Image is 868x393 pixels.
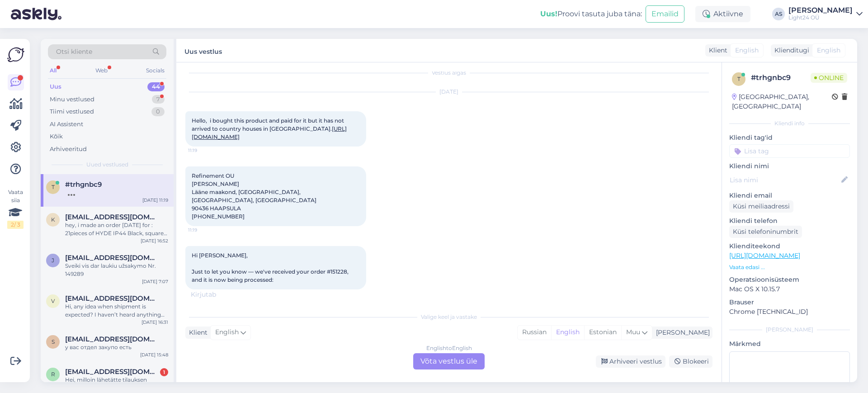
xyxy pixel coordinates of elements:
p: Brauser [729,298,850,307]
div: [DATE] [185,88,712,96]
p: Kliendi telefon [729,216,850,226]
span: Uued vestlused [86,161,128,169]
span: shahzoda@ovivoelektrik.com.tr [65,335,159,343]
p: Chrome [TECHNICAL_ID] [729,307,850,317]
p: Kliendi tag'id [729,133,850,142]
span: Refinement OU [PERSON_NAME] Lääne maakond, [GEOGRAPHIC_DATA], [GEOGRAPHIC_DATA], [GEOGRAPHIC_DATA... [192,172,316,220]
span: kuninkaantie752@gmail.com [65,213,159,221]
span: r [51,371,55,378]
div: Kõik [50,132,63,141]
div: Estonian [584,326,621,339]
span: v [51,298,55,304]
div: Hei, milloin lähetätte tilauksen #149315?Tilaus on vahvistettu [DATE]. [65,376,168,392]
img: Askly Logo [7,46,24,63]
div: English to English [426,344,472,352]
p: Kliendi email [729,191,850,200]
span: #trhgnbc9 [65,180,102,189]
div: Valige keel ja vastake [185,313,712,321]
div: AS [772,8,785,20]
div: Arhiveeri vestlus [596,355,665,368]
div: [DATE] 15:48 [140,351,168,358]
span: s [52,338,55,345]
span: 11:19 [188,147,222,154]
div: 44 [147,82,165,91]
span: vanheiningenruud@gmail.com [65,294,159,303]
label: Uus vestlus [184,44,222,57]
div: Vaata siia [7,188,24,229]
div: [DATE] 16:31 [142,319,168,326]
span: 11:19 [188,227,222,233]
p: Märkmed [729,339,850,349]
div: [DATE] 16:52 [141,237,168,244]
div: у вас отдел закупо есть [65,343,168,351]
span: Muu [626,328,640,336]
div: 2 / 3 [7,221,24,229]
span: k [51,216,55,223]
input: Lisa tag [729,144,850,158]
div: Light24 OÜ [788,14,853,21]
div: [GEOGRAPHIC_DATA], [GEOGRAPHIC_DATA] [732,92,832,111]
div: Kliendi info [729,119,850,128]
div: 7 [152,95,165,104]
span: justmisius@gmail.com [65,254,159,262]
a: [PERSON_NAME]Light24 OÜ [788,7,863,21]
div: 1 [160,368,168,376]
div: Uus [50,82,61,91]
div: Klienditugi [771,46,809,55]
span: . [217,290,219,298]
span: Hello, i bought this product and paid for it but it has not arrived to country houses in [GEOGRAP... [192,117,347,140]
div: Web [94,65,109,76]
div: Blokeeri [669,355,712,368]
div: English [551,326,584,339]
div: Kirjutab [185,290,712,299]
span: English [817,46,840,55]
div: Vestlus algas [185,69,712,77]
div: [DATE] 11:19 [142,197,168,204]
span: . [216,290,217,298]
div: Võta vestlus üle [413,353,485,369]
div: Sveiki vis dar laukiu užsakymo Nr. 149289 [65,262,168,278]
span: English [215,327,239,337]
span: t [737,76,741,82]
div: Klient [185,328,208,337]
div: Aktiivne [695,6,750,22]
div: hey, i made an order [DATE] for : 21pieces of HYDE IP44 Black, square lamps We opened the package... [65,221,168,237]
span: English [735,46,759,55]
p: Vaata edasi ... [729,263,850,271]
div: Russian [518,326,551,339]
div: Hi, any idea when shipment is expected? I haven’t heard anything yet. Commande n°149638] ([DATE])... [65,303,168,319]
div: # trhgnbc9 [751,72,811,83]
div: Tiimi vestlused [50,107,94,116]
p: Klienditeekond [729,241,850,251]
div: [PERSON_NAME] [788,7,853,14]
div: Küsi telefoninumbrit [729,226,802,238]
div: Socials [144,65,166,76]
span: j [52,257,54,264]
div: All [48,65,58,76]
span: t [52,184,55,190]
div: Klient [705,46,727,55]
span: Otsi kliente [56,47,92,57]
b: Uus! [540,9,557,18]
div: [DATE] 7:07 [142,278,168,285]
span: Online [811,73,847,83]
div: 0 [151,107,165,116]
div: [PERSON_NAME] [652,328,710,337]
p: Kliendi nimi [729,161,850,171]
div: Arhiveeritud [50,145,87,154]
input: Lisa nimi [730,175,840,185]
span: ritvaleinonen@hotmail.com [65,368,159,376]
div: AI Assistent [50,120,83,129]
div: [PERSON_NAME] [729,326,850,334]
p: Operatsioonisüsteem [729,275,850,284]
a: [URL][DOMAIN_NAME] [729,251,800,260]
button: Emailid [646,5,684,23]
div: Küsi meiliaadressi [729,200,793,213]
div: Minu vestlused [50,95,94,104]
div: Proovi tasuta juba täna: [540,9,642,19]
p: Mac OS X 10.15.7 [729,284,850,294]
span: Hi [PERSON_NAME], Just to let you know — we've received your order #151228, and it is now being p... [192,252,350,283]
